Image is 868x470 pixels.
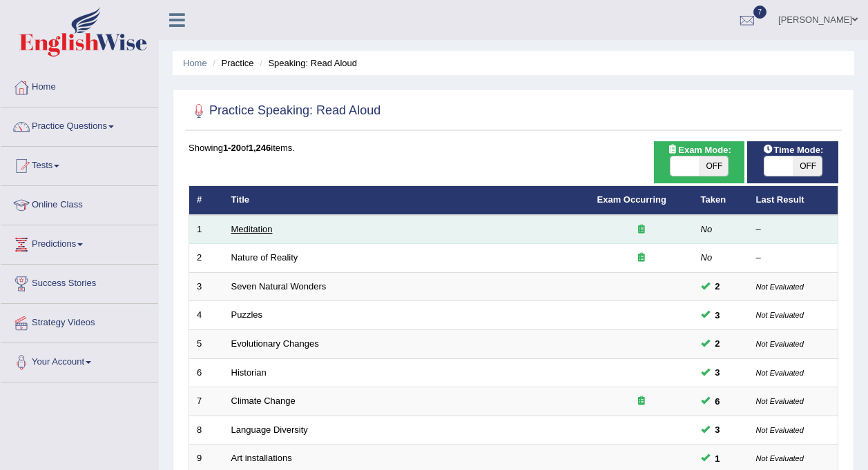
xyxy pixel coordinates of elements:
[231,309,263,320] a: Puzzles
[701,252,713,263] em: No
[597,252,686,265] div: Exam occurring question
[756,223,831,236] div: –
[231,367,267,378] a: Historian
[749,186,838,215] th: Last Result
[209,57,253,70] li: Practice
[756,397,804,405] small: Not Evaluated
[753,6,767,19] span: 7
[756,454,804,462] small: Not Evaluated
[189,186,224,215] th: #
[597,395,686,408] div: Exam occurring question
[189,416,224,445] td: 8
[249,143,271,153] b: 1,246
[189,330,224,359] td: 5
[189,272,224,301] td: 3
[597,223,686,236] div: Exam occurring question
[231,396,296,406] a: Climate Change
[189,244,224,273] td: 2
[756,283,804,291] small: Not Evaluated
[256,57,357,70] li: Speaking: Read Aloud
[231,281,327,292] a: Seven Natural Wonders
[710,336,726,351] span: You can still take this question
[597,194,666,205] a: Exam Occurring
[756,369,804,377] small: Not Evaluated
[231,224,273,234] a: Meditation
[223,143,241,153] b: 1-20
[1,225,158,260] a: Predictions
[710,279,726,294] span: You can still take this question
[793,156,822,176] span: OFF
[189,141,838,154] div: Showing of items.
[189,101,380,121] h2: Practice Speaking: Read Aloud
[189,301,224,330] td: 4
[224,186,590,215] th: Title
[189,358,224,387] td: 6
[756,340,804,348] small: Not Evaluated
[693,186,749,215] th: Taken
[1,343,158,378] a: Your Account
[710,308,726,323] span: You can still take this question
[756,311,804,319] small: Not Evaluated
[183,58,207,68] a: Home
[710,422,726,437] span: You can still take this question
[662,143,736,157] span: Exam Mode:
[654,141,745,183] div: Show exams occurring in exams
[231,425,308,435] a: Language Diversity
[231,453,292,463] a: Art installations
[756,426,804,434] small: Not Evaluated
[1,68,158,103] a: Home
[710,451,726,466] span: You can still take this question
[710,394,726,409] span: You can still take this question
[231,252,298,263] a: Nature of Reality
[189,387,224,416] td: 7
[710,365,726,380] span: You can still take this question
[1,108,158,142] a: Practice Questions
[757,143,829,157] span: Time Mode:
[701,224,713,234] em: No
[231,338,319,349] a: Evolutionary Changes
[699,156,728,176] span: OFF
[189,215,224,244] td: 1
[1,265,158,299] a: Success Stories
[1,147,158,181] a: Tests
[1,304,158,338] a: Strategy Videos
[1,186,158,221] a: Online Class
[756,252,831,265] div: –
